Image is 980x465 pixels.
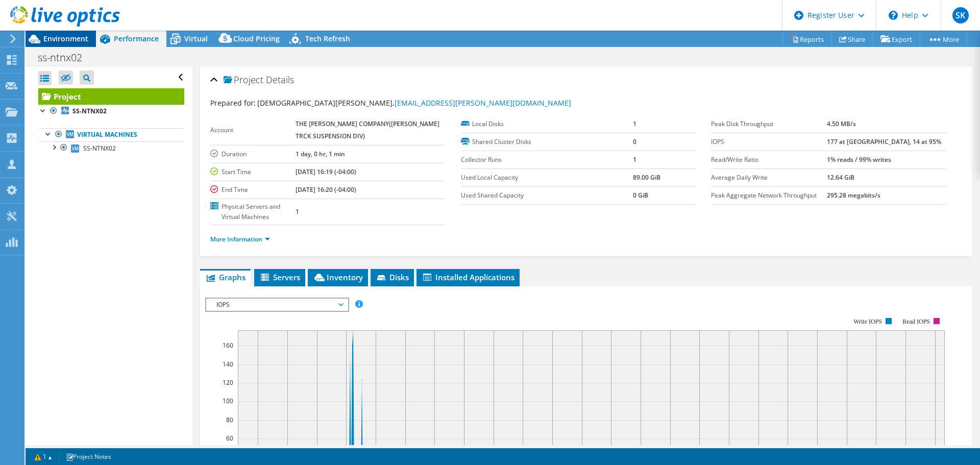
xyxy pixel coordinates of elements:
[711,173,827,183] label: Average Daily Write
[633,191,648,200] b: 0 GiB
[223,397,233,405] text: 100
[633,173,660,182] b: 89.00 GiB
[59,450,118,463] a: Project Notes
[210,149,296,159] label: Duration
[38,128,184,141] a: Virtual Machines
[633,119,636,128] b: 1
[226,415,233,424] text: 80
[711,119,827,129] label: Peak Disk Throughput
[889,11,898,20] svg: \n
[903,318,930,325] text: Read IOPS
[83,144,116,153] span: SS-NTNX02
[33,52,98,63] h1: ss-ntnx02
[305,34,350,43] span: Tech Refresh
[211,299,342,311] span: IOPS
[783,31,832,47] a: Reports
[38,105,184,118] a: SS-NTNX02
[210,235,270,243] a: More Information
[376,272,409,282] span: Disks
[461,137,633,147] label: Shared Cluster Disks
[43,34,88,43] span: Environment
[633,155,636,164] b: 1
[633,137,636,146] b: 0
[461,119,633,129] label: Local Disks
[296,150,345,158] b: 1 day, 0 hr, 1 min
[184,34,208,43] span: Virtual
[827,155,891,164] b: 1% reads / 99% writes
[920,31,967,47] a: More
[873,31,920,47] a: Export
[38,88,184,105] a: Project
[711,190,827,201] label: Peak Aggregate Network Throughput
[422,272,514,282] span: Installed Applications
[210,98,256,108] label: Prepared for:
[313,272,363,282] span: Inventory
[259,272,300,282] span: Servers
[461,190,633,201] label: Used Shared Capacity
[853,318,882,325] text: Write IOPS
[226,434,233,443] text: 60
[224,75,263,85] span: Project
[296,167,356,176] b: [DATE] 16:19 (-04:00)
[461,173,633,183] label: Used Local Capacity
[711,137,827,147] label: IOPS
[296,207,299,216] b: 1
[266,74,294,86] span: Details
[223,341,233,350] text: 160
[296,185,356,194] b: [DATE] 16:20 (-04:00)
[114,34,159,43] span: Performance
[395,98,571,108] a: [EMAIL_ADDRESS][PERSON_NAME][DOMAIN_NAME]
[72,107,107,115] b: SS-NTNX02
[210,202,296,222] label: Physical Servers and Virtual Machines
[210,167,296,177] label: Start Time
[210,125,296,135] label: Account
[296,119,439,140] b: THE [PERSON_NAME] COMPANY([PERSON_NAME] TRCK SUSPENSION DIV)
[711,155,827,165] label: Read/Write Ratio
[461,155,633,165] label: Collector Runs
[28,450,59,463] a: 1
[233,34,280,43] span: Cloud Pricing
[952,7,969,23] span: SK
[210,185,296,195] label: End Time
[827,173,854,182] b: 12.64 GiB
[257,98,571,108] span: [DEMOGRAPHIC_DATA][PERSON_NAME],
[827,137,941,146] b: 177 at [GEOGRAPHIC_DATA], 14 at 95%
[223,378,233,387] text: 120
[827,191,880,200] b: 295.28 megabits/s
[205,272,246,282] span: Graphs
[38,141,184,155] a: SS-NTNX02
[827,119,856,128] b: 4.50 MB/s
[831,31,873,47] a: Share
[223,360,233,369] text: 140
